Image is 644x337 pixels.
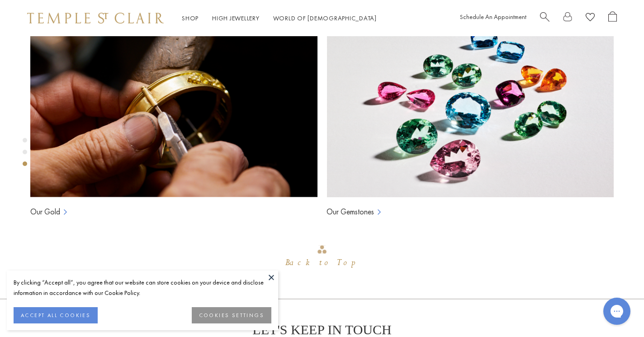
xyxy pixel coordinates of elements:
a: View Wishlist [586,11,595,25]
button: COOKIES SETTINGS [192,307,271,323]
div: By clicking “Accept all”, you agree that our website can store cookies on your device and disclos... [14,277,271,298]
img: Ball Chains [30,17,317,198]
a: High JewelleryHigh Jewellery [212,14,260,22]
button: ACCEPT ALL COOKIES [14,307,98,323]
a: Search [540,11,549,25]
a: Schedule An Appointment [460,13,526,21]
div: Go to top [285,244,359,271]
img: Temple St. Clair [27,13,164,24]
a: Our Gold [30,206,60,217]
nav: Main navigation [182,13,377,24]
div: Product gallery navigation [23,136,27,173]
iframe: Gorgias live chat messenger [599,294,635,328]
img: Ball Chains [327,17,614,198]
a: World of [DEMOGRAPHIC_DATA]World of [DEMOGRAPHIC_DATA] [273,14,377,22]
a: Our Gemstones [327,206,374,217]
a: Open Shopping Bag [608,11,617,25]
a: ShopShop [182,14,199,22]
div: Back to Top [285,255,359,271]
